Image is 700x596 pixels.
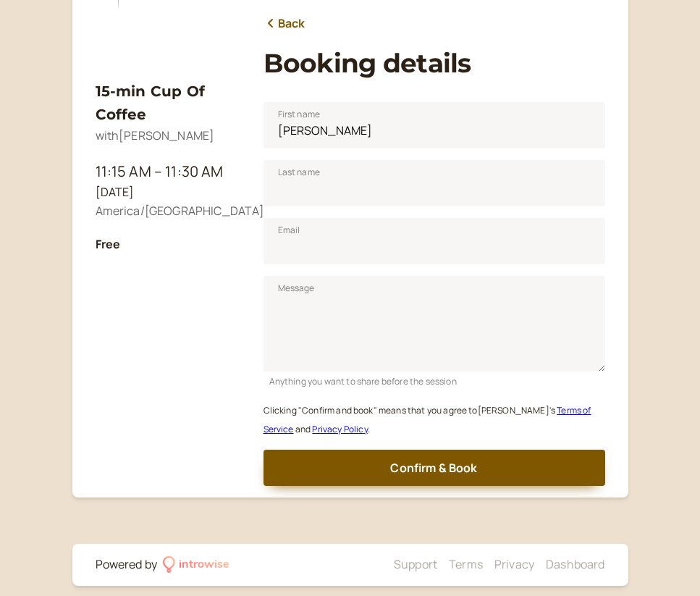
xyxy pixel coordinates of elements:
b: Free [96,236,121,252]
div: introwise [179,555,229,574]
div: Anything you want to share before the session [263,372,605,388]
a: Back [263,14,305,33]
textarea: Message [263,276,605,372]
button: Confirm & Book [263,450,605,486]
div: 11:15 AM – 11:30 AM [96,160,240,183]
a: Support [394,556,437,572]
div: Powered by [96,555,158,574]
small: Clicking "Confirm and book" means that you agree to [PERSON_NAME] ' s and . [263,404,591,435]
a: introwise [163,555,230,574]
div: America/[GEOGRAPHIC_DATA] [96,202,240,221]
input: Email [263,218,605,264]
span: Message [278,281,315,295]
a: Dashboard [546,556,604,572]
input: Last name [263,160,605,206]
span: with [PERSON_NAME] [96,127,215,143]
h3: 15-min Cup Of Coffee [96,80,240,127]
div: [DATE] [96,183,240,202]
span: Email [278,223,300,238]
h1: Booking details [263,48,605,79]
span: Confirm & Book [390,460,477,476]
a: Privacy [494,556,534,572]
a: Terms [449,556,483,572]
span: First name [278,107,321,122]
a: Terms of Service [263,404,591,435]
a: Privacy Policy [312,423,367,435]
input: First name [263,102,605,148]
span: Last name [278,165,320,180]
